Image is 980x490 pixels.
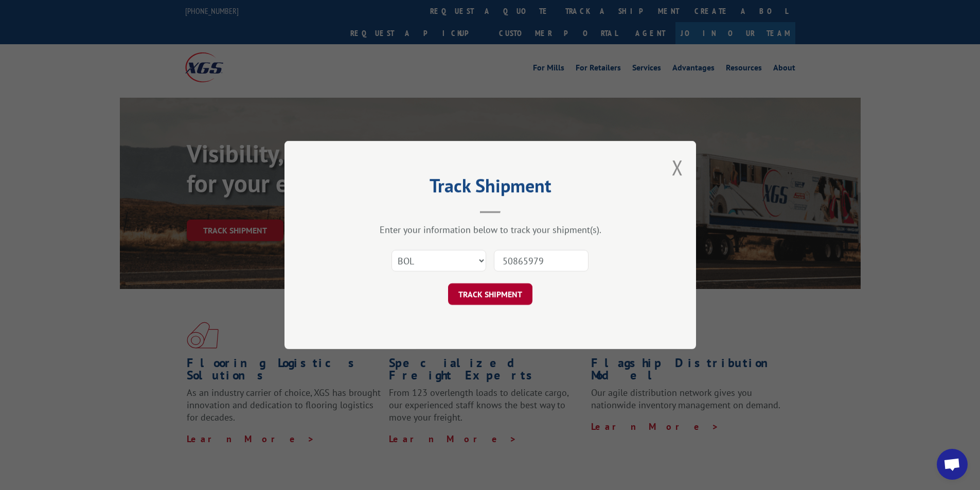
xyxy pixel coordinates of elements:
[336,178,645,198] h2: Track Shipment
[937,449,968,480] div: Open chat
[448,283,532,305] button: TRACK SHIPMENT
[336,224,645,235] div: Enter your information below to track your shipment(s).
[672,154,683,181] button: Close modal
[494,250,589,271] input: Number(s)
